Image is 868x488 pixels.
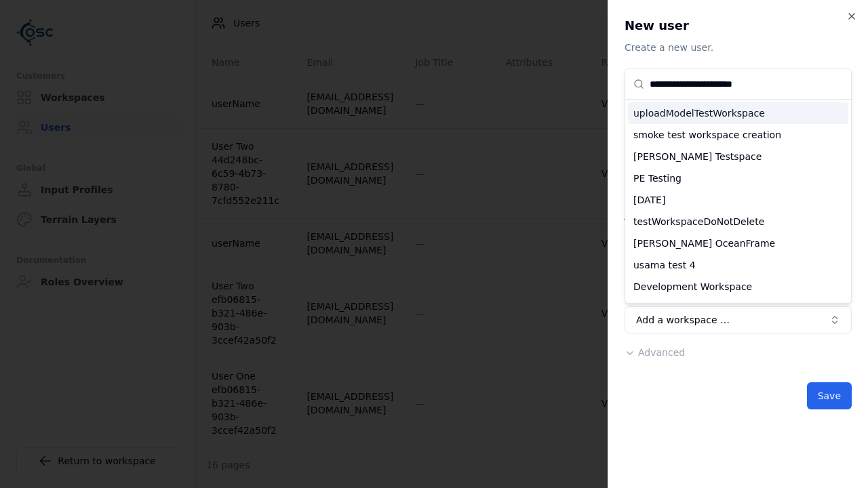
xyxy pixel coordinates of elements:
div: [PERSON_NAME] Testspace [628,146,848,167]
div: usama test 4 [628,254,848,276]
div: Mobility_STG [628,298,848,319]
div: uploadModelTestWorkspace [628,102,848,124]
div: Suggestions [625,100,851,303]
div: PE Testing [628,167,848,189]
div: Development Workspace [628,276,848,298]
div: [DATE] [628,189,848,211]
div: [PERSON_NAME] OceanFrame [628,232,848,254]
div: smoke test workspace creation [628,124,848,146]
div: testWorkspaceDoNotDelete [628,211,848,232]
